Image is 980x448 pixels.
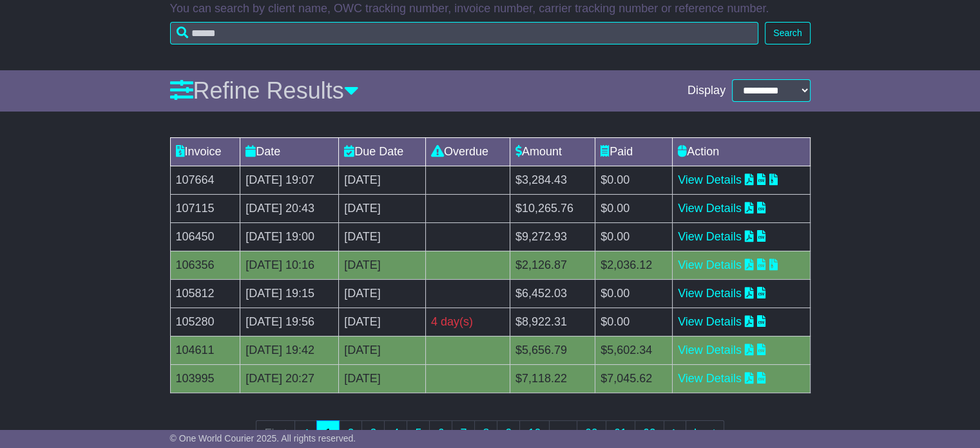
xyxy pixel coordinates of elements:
[577,420,606,447] a: 60
[431,313,504,331] div: 4 day(s)
[170,222,240,251] td: 106450
[429,420,452,447] a: 6
[474,420,497,447] a: 8
[678,258,742,271] a: View Details
[170,2,811,16] p: You can search by client name, OWC tracking number, invoice number, carrier tracking number or re...
[765,22,810,44] button: Search
[678,202,742,215] a: View Details
[595,137,673,166] td: Paid
[510,279,595,307] td: $6,452.03
[595,307,673,336] td: $0.00
[339,336,426,364] td: [DATE]
[384,420,407,447] a: 4
[240,279,339,307] td: [DATE] 19:15
[678,287,742,300] a: View Details
[240,222,339,251] td: [DATE] 19:00
[339,166,426,194] td: [DATE]
[510,364,595,393] td: $7,118.22
[240,166,339,194] td: [DATE] 19:07
[339,251,426,279] td: [DATE]
[339,364,426,393] td: [DATE]
[595,364,673,393] td: $7,045.62
[240,194,339,222] td: [DATE] 20:43
[686,420,724,447] a: Last
[510,194,595,222] td: $10,265.76
[510,137,595,166] td: Amount
[170,77,359,104] a: Refine Results
[595,251,673,279] td: $2,036.12
[170,194,240,222] td: 107115
[678,315,742,328] a: View Details
[595,194,673,222] td: $0.00
[316,420,340,447] a: 1
[339,279,426,307] td: [DATE]
[425,137,510,166] td: Overdue
[170,433,356,443] span: © One World Courier 2025. All rights reserved.
[339,420,362,447] a: 2
[170,336,240,364] td: 104611
[673,137,810,166] td: Action
[170,251,240,279] td: 106356
[497,420,520,447] a: 9
[595,336,673,364] td: $5,602.34
[510,251,595,279] td: $2,126.87
[170,307,240,336] td: 105280
[240,364,339,393] td: [DATE] 20:27
[339,137,426,166] td: Due Date
[595,279,673,307] td: $0.00
[678,372,742,385] a: View Details
[519,420,549,447] a: 10
[510,307,595,336] td: $8,922.31
[687,84,725,98] span: Display
[678,344,742,356] a: View Details
[510,336,595,364] td: $5,656.79
[339,194,426,222] td: [DATE]
[240,137,339,166] td: Date
[170,364,240,393] td: 103995
[407,420,430,447] a: 5
[678,230,742,243] a: View Details
[595,222,673,251] td: $0.00
[452,420,475,447] a: 7
[606,420,635,447] a: 61
[170,279,240,307] td: 105812
[339,307,426,336] td: [DATE]
[170,166,240,194] td: 107664
[595,166,673,194] td: $0.00
[361,420,385,447] a: 3
[339,222,426,251] td: [DATE]
[635,420,664,447] a: 62
[170,137,240,166] td: Invoice
[678,173,742,186] a: View Details
[240,307,339,336] td: [DATE] 19:56
[240,251,339,279] td: [DATE] 10:16
[240,336,339,364] td: [DATE] 19:42
[510,222,595,251] td: $9,272.93
[510,166,595,194] td: $3,284.43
